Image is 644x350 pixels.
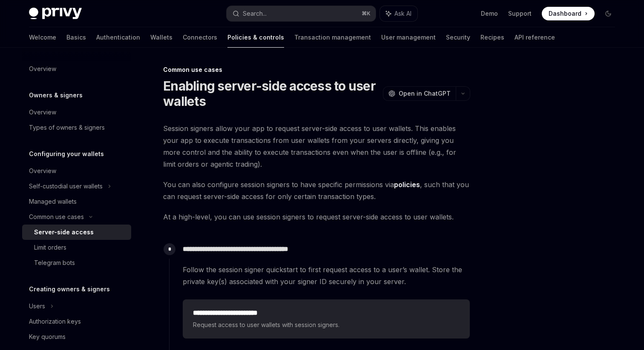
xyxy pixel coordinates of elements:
[243,9,267,19] div: Search...
[163,65,470,74] div: Common use cases
[29,181,103,191] div: Self-custodial user wallets
[22,105,131,120] a: Overview
[22,225,131,240] a: Server-side access
[227,27,284,48] a: Policies & controls
[29,122,105,133] div: Types of owners & signers
[294,27,371,48] a: Transaction management
[508,9,532,18] a: Support
[515,27,555,48] a: API reference
[163,122,470,170] span: Session signers allow your app to request server-side access to user wallets. This enables your a...
[29,284,110,294] h5: Creating owners & signers
[183,27,217,48] a: Connectors
[22,240,131,255] a: Limit orders
[29,64,56,74] div: Overview
[362,10,371,17] span: ⌘ K
[22,194,131,209] a: Managed wallets
[29,8,82,20] img: dark logo
[96,27,140,48] a: Authentication
[22,314,131,329] a: Authorization keys
[380,6,417,21] button: Ask AI
[29,149,104,159] h5: Configuring your wallets
[66,27,86,48] a: Basics
[394,9,411,18] span: Ask AI
[549,9,581,18] span: Dashboard
[29,107,56,117] div: Overview
[394,180,420,189] a: policies
[163,78,379,109] h1: Enabling server-side access to user wallets
[22,120,131,135] a: Types of owners & signers
[34,227,94,237] div: Server-side access
[163,179,470,202] span: You can also configure session signers to have specific permissions via , such that you can reque...
[601,7,615,20] button: Toggle dark mode
[163,211,470,223] span: At a high-level, you can use session signers to request server-side access to user wallets.
[34,258,75,268] div: Telegram bots
[542,7,595,20] a: Dashboard
[150,27,172,48] a: Wallets
[34,242,66,253] div: Limit orders
[22,163,131,179] a: Overview
[480,27,504,48] a: Recipes
[29,212,84,222] div: Common use cases
[381,27,436,48] a: User management
[29,196,77,207] div: Managed wallets
[22,329,131,344] a: Key quorums
[29,332,66,342] div: Key quorums
[399,89,451,98] span: Open in ChatGPT
[481,9,498,18] a: Demo
[29,301,45,311] div: Users
[383,86,456,101] button: Open in ChatGPT
[22,61,131,77] a: Overview
[193,320,460,330] span: Request access to user wallets with session signers.
[29,166,56,176] div: Overview
[29,316,81,327] div: Authorization keys
[227,6,376,21] button: Search...⌘K
[29,90,83,100] h5: Owners & signers
[183,264,470,287] span: Follow the session signer quickstart to first request access to a user’s wallet. Store the privat...
[29,27,56,48] a: Welcome
[446,27,470,48] a: Security
[22,255,131,270] a: Telegram bots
